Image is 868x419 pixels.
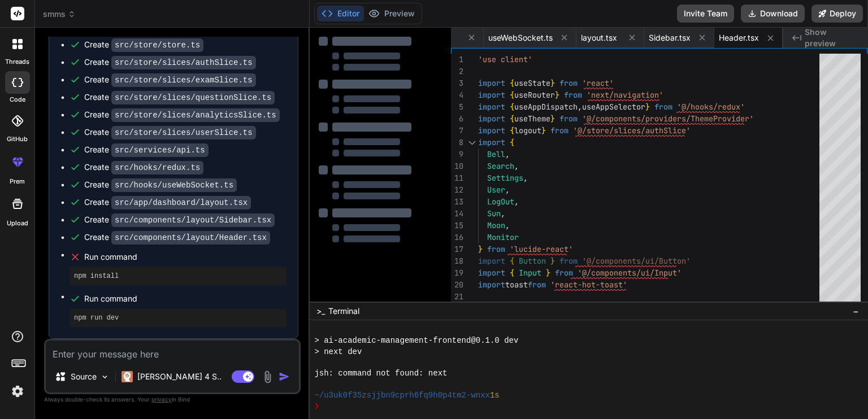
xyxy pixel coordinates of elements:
code: src/store/slices/analyticsSlice.ts [111,108,280,122]
div: 16 [451,232,463,243]
span: Header.tsx [719,32,759,43]
span: ❯ [314,401,320,412]
div: 8 [451,137,463,149]
label: Upload [7,219,28,228]
span: useAppDispatch [514,102,578,112]
span: '@/store/slices/authSlice' [573,125,691,136]
pre: npm run dev [74,313,282,322]
div: 3 [451,77,463,89]
div: Click to collapse the range. [465,137,479,149]
span: '@/components/ui/Input' [578,268,682,278]
span: } [478,244,483,254]
code: src/app/dashboard/layout.tsx [111,196,251,209]
span: from [550,125,568,136]
span: { [510,78,514,88]
span: 'next/navigation' [587,90,663,100]
code: src/services/api.ts [111,143,209,157]
span: useAppSelector [582,102,645,112]
div: 19 [451,267,463,279]
div: 13 [451,196,463,208]
span: import [478,280,505,290]
span: toast [505,280,528,290]
span: 1s [490,390,500,401]
span: 'react-hot-toast' [550,280,627,290]
p: Source [71,371,97,382]
span: from [487,244,505,254]
span: 'lucide-react' [510,244,573,254]
div: Create [84,144,209,156]
span: Search [487,161,514,171]
span: , [505,220,510,230]
code: src/store/slices/examSlice.ts [111,73,256,87]
div: Create [84,91,275,103]
span: '@/components/providers/ThemeProvider' [582,114,754,124]
span: useTheme [514,114,550,124]
div: 15 [451,220,463,232]
div: 18 [451,255,463,267]
code: src/hooks/useWebSocket.ts [111,178,237,192]
span: Monitor [487,232,519,242]
button: Editor [317,6,364,21]
span: , [514,197,519,207]
button: Deploy [811,5,863,23]
code: src/components/layout/Header.tsx [111,231,270,245]
span: import [478,125,505,136]
div: 6 [451,113,463,125]
span: − [853,305,859,317]
span: from [654,102,672,112]
span: '@/hooks/redux' [677,102,745,112]
span: from [564,90,582,100]
span: >_ [316,305,325,317]
code: src/store/store.ts [111,38,203,52]
code: src/store/slices/userSlice.ts [111,126,256,139]
span: from [528,280,546,290]
div: Create [84,179,237,191]
button: Invite Team [677,5,734,23]
span: { [510,268,514,278]
code: src/store/slices/authSlice.ts [111,56,256,69]
span: from [559,114,578,124]
span: } [555,90,559,100]
span: Sun [487,208,501,219]
span: } [541,125,546,136]
div: 12 [451,184,463,196]
div: 11 [451,172,463,184]
span: , [505,149,510,159]
label: prem [10,177,25,186]
span: { [510,102,514,112]
span: } [550,256,555,266]
div: 1 [451,54,463,66]
span: from [559,78,578,88]
div: 9 [451,149,463,160]
span: LogOut [487,197,514,207]
span: } [645,102,650,112]
span: layout.tsx [581,32,617,43]
span: jsh: command not found: next [314,368,447,379]
span: { [510,114,514,124]
div: 2 [451,66,463,77]
div: 21 [451,291,463,303]
span: { [510,125,514,136]
span: import [478,114,505,124]
button: − [850,302,861,320]
img: Claude 4 Sonnet [121,371,133,382]
span: User [487,185,505,195]
span: , [578,102,582,112]
div: Create [84,126,256,138]
div: 14 [451,208,463,220]
span: { [510,137,514,147]
span: } [550,114,555,124]
span: , [505,185,510,195]
span: Input [519,268,541,278]
span: useRouter [514,90,555,100]
span: Run command [84,251,287,263]
span: , [514,161,519,171]
div: Create [84,214,275,226]
span: } [550,78,555,88]
span: Settings [487,173,523,183]
div: 5 [451,101,463,113]
span: Bell [487,149,505,159]
div: 4 [451,89,463,101]
span: ~/u3uk0f35zsjjbn9cprh6fq9h0p4tm2-wnxx [314,390,490,401]
code: src/hooks/redux.ts [111,161,203,174]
